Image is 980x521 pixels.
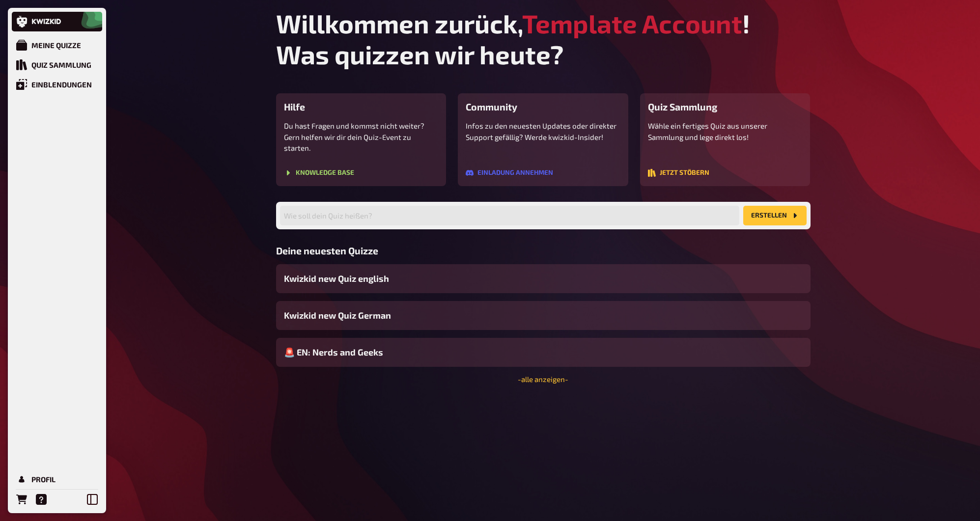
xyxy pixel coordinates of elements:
[12,55,102,75] a: Quiz Sammlung
[518,375,568,384] a: -alle anzeigen-
[466,101,620,112] h3: Community
[284,169,354,177] button: Knowledge Base
[284,120,439,154] p: Du hast Fragen und kommst nicht weiter? Gern helfen wir dir dein Quiz-Event zu starten.
[31,60,91,69] div: Quiz Sammlung
[648,169,709,177] button: Jetzt stöbern
[466,169,553,178] a: Einladung annehmen
[276,245,811,256] h3: Deine neuesten Quizze
[276,301,811,330] a: Kwizkid new Quiz German
[284,309,391,322] span: Kwizkid new Quiz German
[12,469,102,489] a: Profil
[466,120,620,142] p: Infos zu den neuesten Updates oder direkter Support gefällig? Werde kwizkid-Insider!
[276,338,811,367] a: 🚨 EN: Nerds and Geeks
[31,490,51,509] a: Hilfe
[284,169,354,178] a: Knowledge Base
[276,8,811,70] h1: Willkommen zurück, ! Was quizzen wir heute?
[12,490,31,509] a: Bestellungen
[648,169,709,178] a: Jetzt stöbern
[466,169,553,177] button: Einladung annehmen
[648,101,803,112] h3: Quiz Sammlung
[648,120,803,142] p: Wähle ein fertiges Quiz aus unserer Sammlung und lege direkt los!
[280,206,739,225] input: Wie soll dein Quiz heißen?
[31,475,56,484] div: Profil
[284,101,439,112] h3: Hilfe
[522,8,742,39] span: Template Account
[284,346,383,359] span: 🚨 EN: Nerds and Geeks
[276,264,811,293] a: Kwizkid new Quiz english
[12,75,102,94] a: Einblendungen
[12,35,102,55] a: Meine Quizze
[743,206,807,225] button: Erstellen
[31,41,81,50] div: Meine Quizze
[31,80,92,89] div: Einblendungen
[284,272,389,285] span: Kwizkid new Quiz english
